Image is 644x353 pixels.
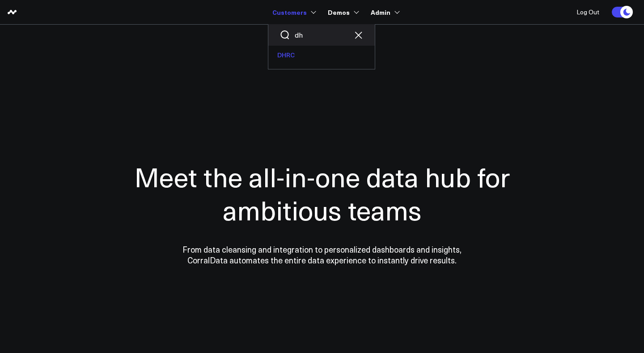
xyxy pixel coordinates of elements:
[353,30,364,40] button: Clear search
[163,244,481,266] p: From data cleansing and integration to personalized dashboards and insights, CorralData automates...
[295,30,348,40] input: Search customers input
[371,4,398,20] a: Admin
[272,4,314,20] a: Customers
[280,30,290,40] button: Search customers button
[328,4,357,20] a: Demos
[103,160,541,226] h1: Meet the all-in-one data hub for ambitious teams
[268,46,375,65] a: DHRC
